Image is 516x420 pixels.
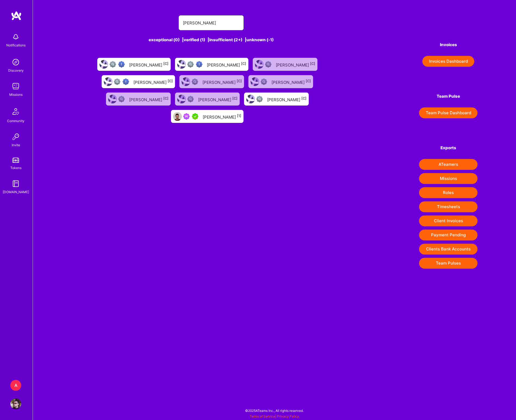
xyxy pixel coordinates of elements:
[104,90,173,108] a: User AvatarNot Scrubbed[PERSON_NAME][C]
[256,96,263,102] img: Not fully vetted
[419,187,477,198] button: Roles
[187,61,194,68] img: Not fully vetted
[177,60,186,69] img: User Avatar
[232,96,237,100] sup: [C]
[207,61,246,68] div: [PERSON_NAME]
[95,56,173,73] a: User AvatarNot fully vettedHigh Potential User[PERSON_NAME][C]
[246,95,255,103] img: User Avatar
[168,79,173,83] sup: [C]
[133,78,173,85] div: [PERSON_NAME]
[419,94,477,99] h4: Team Pulse
[177,73,246,90] a: User AvatarNot Scrubbed[PERSON_NAME][C]
[182,77,190,86] img: User Avatar
[301,96,307,100] sup: [C]
[192,113,198,120] img: A.Teamer in Residence
[71,37,351,43] div: exceptional (0) | verified (1) | insufficient (2+) | unknown (-1)
[104,77,112,86] img: User Avatar
[237,114,241,118] sup: [1]
[173,56,251,73] a: User AvatarNot fully vettedHigh Potential User[PERSON_NAME][C]
[10,398,21,409] img: User Avatar
[114,78,120,85] img: Not fully vetted
[202,78,242,85] div: [PERSON_NAME]
[10,178,21,189] img: guide book
[419,215,477,226] button: Client Invoices
[422,56,474,67] button: Invoices Dashboard
[250,414,299,418] span: |
[187,96,194,102] img: Not Scrubbed
[163,62,168,66] sup: [C]
[310,62,315,66] sup: [C]
[10,57,21,68] img: discovery
[6,42,26,48] div: Notifications
[267,96,307,103] div: [PERSON_NAME]
[10,81,21,92] img: teamwork
[419,201,477,212] button: Timesheets
[419,173,477,184] button: Missions
[10,131,21,142] img: Invite
[9,105,22,118] img: Community
[9,398,23,409] a: User Avatar
[255,60,264,69] img: User Avatar
[251,77,259,86] img: User Avatar
[192,78,198,85] img: Not Scrubbed
[108,95,117,103] img: User Avatar
[419,159,477,170] button: ATeamers
[419,258,477,269] button: Team Pulses
[7,118,24,124] div: Community
[11,11,22,21] img: logo
[173,90,242,108] a: User AvatarNot Scrubbed[PERSON_NAME][C]
[183,16,239,30] input: Search for an A-Teamer
[277,414,299,418] a: Privacy Policy
[198,96,237,103] div: [PERSON_NAME]
[118,96,125,102] img: Not Scrubbed
[99,60,108,69] img: User Avatar
[10,380,21,391] div: A
[237,79,242,83] sup: [C]
[419,56,477,67] a: Invoices Dashboard
[99,73,177,90] a: User AvatarNot fully vettedHigh Potential User[PERSON_NAME][C]
[177,95,186,103] img: User Avatar
[10,31,21,42] img: bell
[196,61,202,68] img: High Potential User
[203,113,241,120] div: [PERSON_NAME]
[271,78,311,85] div: [PERSON_NAME]
[10,165,21,171] div: Tokens
[3,189,29,195] div: [DOMAIN_NAME]
[242,90,311,108] a: User AvatarNot fully vetted[PERSON_NAME][C]
[419,107,477,118] button: Team Pulse Dashboard
[12,142,20,148] div: Invite
[163,96,168,100] sup: [C]
[12,158,19,163] img: tokens
[9,380,23,391] a: A
[129,96,168,103] div: [PERSON_NAME]
[261,78,267,85] img: Not Scrubbed
[419,42,477,47] h4: Invoices
[419,145,477,150] h4: Exports
[169,108,246,125] a: User AvatarBeen on MissionA.Teamer in Residence[PERSON_NAME][1]
[173,112,182,121] img: User Avatar
[246,73,315,90] a: User AvatarNot Scrubbed[PERSON_NAME][C]
[118,61,125,68] img: High Potential User
[8,68,24,73] div: Discovery
[251,56,320,73] a: User AvatarNot Scrubbed[PERSON_NAME][C]
[129,61,168,68] div: [PERSON_NAME]
[183,113,190,120] img: Been on Mission
[33,404,516,417] div: © 2025 ATeams Inc., All rights reserved.
[110,61,116,68] img: Not fully vetted
[306,79,311,83] sup: [C]
[419,230,477,240] button: Payment Pending
[9,92,23,97] div: Missions
[276,61,315,68] div: [PERSON_NAME]
[250,414,275,418] a: Terms of Service
[419,244,477,254] button: Clients Bank Accounts
[123,78,129,85] img: High Potential User
[241,62,246,66] sup: [C]
[265,61,271,68] img: Not Scrubbed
